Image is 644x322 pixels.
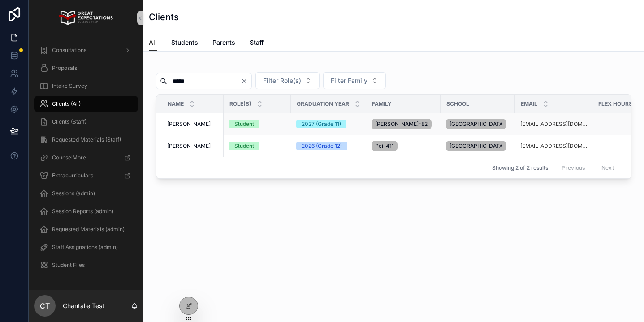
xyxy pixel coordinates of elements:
[521,100,537,107] span: Email
[52,118,86,125] span: Clients (Staff)
[520,142,587,150] a: [EMAIL_ADDRESS][DOMAIN_NAME]
[34,132,138,148] a: Requested Materials (Staff)
[212,38,235,47] span: Parents
[52,262,85,269] span: Student Files
[52,208,113,215] span: Session Reports (admin)
[375,120,428,128] span: [PERSON_NAME]-823
[34,42,138,58] a: Consultations
[34,96,138,112] a: Clients (All)
[52,136,121,143] span: Requested Materials (Staff)
[372,139,435,153] a: Pei-411
[446,139,510,153] a: [GEOGRAPHIC_DATA]
[323,72,386,89] button: Select Button
[34,221,138,237] a: Requested Materials (admin)
[52,226,125,233] span: Requested Materials (admin)
[372,100,392,107] span: Family
[212,34,235,52] a: Parents
[250,34,264,52] a: Staff
[149,34,157,52] a: All
[149,38,157,47] span: All
[492,164,548,172] span: Showing 2 of 2 results
[450,142,502,150] span: [GEOGRAPHIC_DATA]
[149,11,179,23] h1: Clients
[52,82,87,90] span: Intake Survey
[52,154,86,161] span: CounselMore
[34,257,138,273] a: Student Files
[167,142,218,150] a: [PERSON_NAME]
[241,77,251,85] button: Clear
[34,167,138,184] a: Extracurriculars
[296,120,361,128] a: 2027 (Grade 11)
[34,60,138,76] a: Proposals
[372,117,435,131] a: [PERSON_NAME]-823
[296,142,361,150] a: 2026 (Grade 12)
[171,34,198,52] a: Students
[229,142,285,150] a: Student
[520,120,587,128] a: [EMAIL_ADDRESS][DOMAIN_NAME]
[234,142,254,150] div: Student
[255,72,320,89] button: Select Button
[446,100,469,107] span: School
[302,142,342,150] div: 2026 (Grade 12)
[234,120,254,128] div: Student
[167,120,211,128] span: [PERSON_NAME]
[34,239,138,255] a: Staff Assignations (admin)
[34,150,138,166] a: CounselMore
[229,100,251,107] span: Role(s)
[52,47,86,54] span: Consultations
[52,64,77,72] span: Proposals
[34,78,138,94] a: Intake Survey
[52,244,118,251] span: Staff Assignations (admin)
[63,301,104,310] p: Chantalle Test
[59,11,112,25] img: App logo
[34,203,138,219] a: Session Reports (admin)
[297,100,349,107] span: Graduation Year
[171,38,198,47] span: Students
[52,172,93,179] span: Extracurriculars
[29,36,143,285] div: scrollable content
[375,142,394,150] span: Pei-411
[52,100,81,107] span: Clients (All)
[52,190,95,197] span: Sessions (admin)
[229,120,285,128] a: Student
[250,38,264,47] span: Staff
[34,114,138,130] a: Clients (Staff)
[168,100,184,107] span: Name
[450,120,502,128] span: [GEOGRAPHIC_DATA]
[302,120,341,128] div: 2027 (Grade 11)
[446,117,510,131] a: [GEOGRAPHIC_DATA]
[40,301,50,311] span: CT
[263,76,301,85] span: Filter Role(s)
[167,120,218,128] a: [PERSON_NAME]
[167,142,211,150] span: [PERSON_NAME]
[331,76,367,85] span: Filter Family
[34,185,138,202] a: Sessions (admin)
